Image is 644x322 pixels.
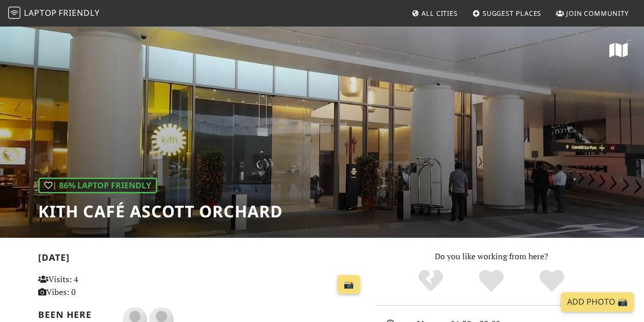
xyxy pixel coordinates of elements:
[407,4,462,22] a: All Cities
[561,292,634,312] a: Add Photo 📸
[38,252,365,267] h2: [DATE]
[422,9,458,18] span: All Cities
[461,268,522,294] div: Yes
[338,275,360,294] a: 📸
[38,273,139,299] p: Visits: 4 Vibes: 0
[401,268,461,294] div: No
[552,4,633,22] a: Join Community
[38,202,283,221] h1: Kith Café Ascott Orchard
[24,7,57,18] span: Laptop
[59,7,99,18] span: Friendly
[8,7,20,19] img: LaptopFriendly
[38,309,110,320] h2: Been here
[8,5,100,22] a: LaptopFriendly LaptopFriendly
[38,178,157,194] div: | 86% Laptop Friendly
[468,4,546,22] a: Suggest Places
[377,250,606,263] p: Do you like working from here?
[483,9,542,18] span: Suggest Places
[521,268,582,294] div: Definitely!
[566,9,629,18] span: Join Community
